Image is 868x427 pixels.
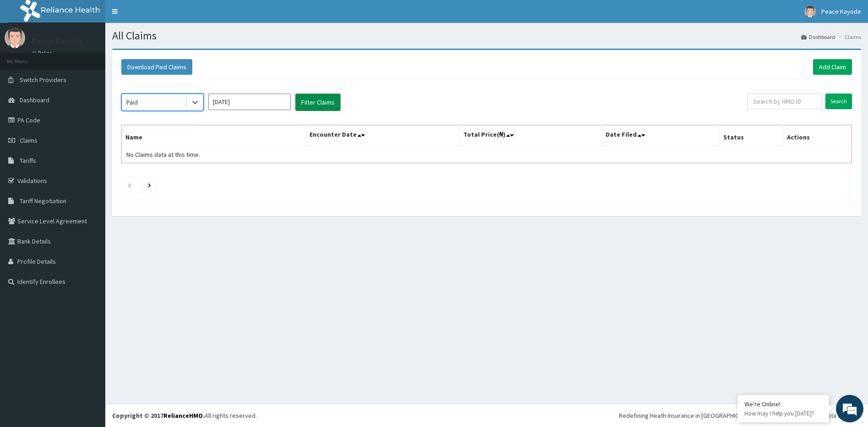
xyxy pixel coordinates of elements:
a: Online [32,50,54,56]
a: Previous page [127,181,131,189]
li: Claims [836,33,861,41]
span: Tariffs [20,156,36,165]
img: User Image [5,28,25,48]
img: User Image [804,6,816,17]
span: Dashboard [20,96,49,104]
span: No Claims data at this time. [126,150,200,159]
th: Total Price(₦) [459,125,602,146]
span: Switch Providers [20,76,66,84]
th: Date Filed [602,125,719,146]
input: Search by HMO ID [747,94,822,109]
h1: All Claims [112,30,861,42]
div: We're Online! [744,400,822,408]
footer: All rights reserved. [105,404,868,427]
strong: Copyright © 2017 . [112,411,205,420]
th: Encounter Date [305,125,459,146]
span: Peace Kayode [821,7,861,16]
span: Claims [20,136,38,144]
th: Name [122,125,306,146]
th: Actions [783,125,852,146]
th: Status [720,125,783,146]
button: Download Paid Claims [121,59,192,75]
p: How may I help you today? [744,410,822,417]
span: Tariff Negotiation [20,197,66,205]
div: Redefining Heath Insurance in [GEOGRAPHIC_DATA] using Telemedicine and Data Science! [619,411,861,420]
p: Peace Kayode [32,37,82,45]
input: Select Month and Year [208,94,291,110]
div: Paid [126,98,138,107]
input: Search [825,94,852,109]
a: Dashboard [801,33,835,41]
button: Filter Claims [295,94,341,111]
a: Next page [148,181,151,189]
a: RelianceHMO [163,411,203,420]
a: Add Claim [813,59,852,75]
